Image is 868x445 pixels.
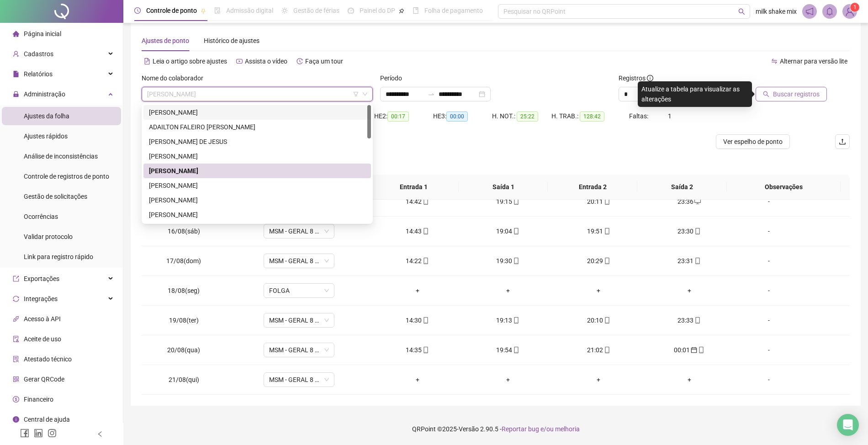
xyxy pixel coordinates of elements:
[149,151,365,161] div: [PERSON_NAME]
[201,8,206,14] span: pushpin
[603,258,610,264] span: mobile
[422,258,429,264] span: mobile
[693,228,701,234] span: mobile
[24,132,68,140] span: Ajustes rápidos
[123,413,868,445] footer: QRPoint © 2025 - 2.90.5 -
[727,175,841,200] th: Observações
[13,296,19,302] span: sync
[638,81,752,107] div: Atualize a tabela para visualizar as alterações
[742,375,796,385] div: -
[149,166,365,176] div: [PERSON_NAME]
[168,228,200,235] span: 16/08(sáb)
[146,7,197,14] span: Controle de ponto
[379,345,455,355] div: 14:35
[149,195,365,205] div: [PERSON_NAME]
[422,347,429,353] span: mobile
[826,7,834,16] span: bell
[780,58,847,65] span: Alternar para versão lite
[24,355,72,363] span: Atestado técnico
[13,376,19,382] span: qrcode
[34,429,43,438] span: linkedin
[24,253,93,260] span: Link para registro rápido
[742,226,796,236] div: -
[167,346,200,354] span: 20/08(qua)
[24,315,61,323] span: Acesso à API
[734,182,833,192] span: Observações
[13,416,19,423] span: info-circle
[756,6,797,16] span: milk shake mix
[428,90,435,98] span: swap-right
[362,91,368,97] span: down
[693,198,701,205] span: desktop
[24,112,69,120] span: Ajustes da folha
[561,196,636,207] div: 20:11
[24,396,53,403] span: Financeiro
[24,416,70,423] span: Central de ajuda
[561,345,636,355] div: 21:02
[651,315,727,325] div: 23:33
[690,347,697,353] span: calendar
[512,198,519,205] span: mobile
[281,7,288,14] span: sun
[236,58,243,64] span: youtube
[561,315,636,325] div: 20:10
[379,196,455,207] div: 14:42
[561,375,636,385] div: +
[422,198,429,205] span: mobile
[551,111,629,122] div: H. TRAB.:
[169,317,199,324] span: 19/08(ter)
[97,431,103,437] span: left
[697,347,704,353] span: mobile
[13,91,19,97] span: lock
[149,210,365,220] div: [PERSON_NAME]
[360,7,395,14] span: Painel do DP
[149,122,365,132] div: ADAILTON FALEIRO [PERSON_NAME]
[619,73,653,83] span: Registros
[668,112,672,120] span: 1
[24,193,87,200] span: Gestão de solicitações
[470,196,546,207] div: 19:15
[24,50,53,58] span: Cadastros
[853,4,857,11] span: 1
[269,313,329,327] span: MSM - GERAL 8 HORAS
[143,120,371,134] div: ADAILTON FALEIRO DA SILVA
[379,315,455,325] div: 14:30
[142,37,189,44] span: Ajustes de ponto
[169,376,199,383] span: 21/08(qui)
[166,257,201,265] span: 17/08(dom)
[561,256,636,266] div: 20:29
[723,137,783,147] span: Ver espelho de ponto
[603,228,610,234] span: mobile
[742,286,796,296] div: -
[13,275,19,282] span: export
[269,373,329,387] span: MSM - GERAL 8 HORAS
[773,89,820,99] span: Buscar registros
[512,347,519,353] span: mobile
[13,396,19,403] span: dollar
[742,196,796,207] div: -
[143,193,371,207] div: CARLOS EDUARDO VIEIRA DE OLIVEIRA
[693,258,701,264] span: mobile
[143,134,371,149] div: ALICE BARBOSA DE JESUS
[226,7,273,14] span: Admissão digital
[144,58,150,64] span: file-text
[651,256,727,266] div: 23:31
[651,375,727,385] div: +
[843,5,857,18] img: 12208
[512,317,519,323] span: mobile
[13,356,19,362] span: solution
[805,7,814,16] span: notification
[134,7,141,14] span: clock-circle
[422,228,429,234] span: mobile
[379,226,455,236] div: 14:43
[143,149,371,164] div: ANA CARLA NOGUEIRA DE SOUSA
[245,58,287,65] span: Assista o vídeo
[147,87,367,101] span: ANA JÚLIA BRITO RIBEIRO
[651,286,727,296] div: +
[399,8,404,14] span: pushpin
[24,295,58,302] span: Integrações
[142,73,209,83] label: Nome do colaborador
[168,287,200,294] span: 18/08(seg)
[269,343,329,357] span: MSM - GERAL 8 HORAS
[459,425,479,433] span: Versão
